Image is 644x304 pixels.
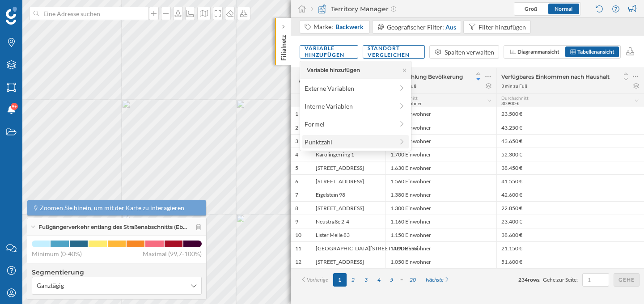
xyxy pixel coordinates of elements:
div: 41.550 € [496,174,644,188]
span: 234 [518,276,528,283]
span: 30.900 € [501,101,519,106]
div: 1.700 Einwohner [386,148,496,161]
div: 38.600 € [496,228,644,241]
span: Durchschnitt [501,95,529,101]
div: 23.400 € [496,215,644,228]
div: 10 [295,232,301,239]
span: Volkszählung Bevölkerung [390,73,463,80]
span: 9+ [12,102,17,111]
span: Backwerk [335,22,364,31]
div: 2.200 Einwohner [386,107,496,121]
div: 22.850 € [496,201,644,215]
div: Territory Manager [311,4,396,13]
span: Normal [555,5,572,12]
div: Neustraße 2-4 [311,215,386,228]
div: 4 [295,151,298,158]
div: 3 [295,138,298,145]
div: 2 [295,124,298,131]
div: 11 [295,245,301,252]
div: 6 [295,178,298,185]
div: Aus [445,22,456,32]
div: 38.450 € [496,161,644,174]
h4: Segmentierung [32,268,202,277]
div: [STREET_ADDRESS] [311,174,386,188]
span: Ganztägig [37,281,64,290]
div: 9 [295,218,298,225]
div: 43.650 € [496,134,644,148]
span: rows [528,276,539,283]
span: Zoomen Sie hinein, um mit der Karte zu interagieren [40,203,184,212]
div: 1.150 Einwohner [386,228,496,241]
div: Filter hinzufügen [479,22,526,32]
div: 52.300 € [496,148,644,161]
div: [STREET_ADDRESS] [311,161,386,174]
div: 42.600 € [496,188,644,201]
span: # [295,77,306,85]
span: Groß [525,5,538,12]
span: . [539,276,541,283]
div: 1.300 Einwohner [386,201,496,215]
p: Filialnetz [279,31,288,61]
div: 1.780 Einwohner [386,134,496,148]
span: Support [19,6,51,14]
div: Lister Meile 83 [311,228,386,241]
div: 7 [295,191,298,198]
div: Eigelstein 98 [311,188,386,201]
span: Fußgängerverkehr entlang des Straßenabschnitts (Eb… [38,223,187,231]
span: Diagrammansicht [517,48,559,55]
div: 1.160 Einwohner [386,215,496,228]
div: Variable hinzufügen [300,42,358,62]
div: 1.820 Einwohner [386,121,496,134]
div: [STREET_ADDRESS] [311,201,386,215]
div: 1.560 Einwohner [386,174,496,188]
div: Marke: [314,22,365,31]
div: 8 [295,205,298,212]
div: 12 [295,258,301,266]
div: 1.050 Einwohner [386,255,496,268]
div: 1.380 Einwohner [386,188,496,201]
div: 1.630 Einwohner [386,161,496,174]
div: 21.150 € [496,241,644,255]
div: 23.500 € [496,107,644,121]
img: territory-manager.svg [318,4,326,13]
div: Spalten verwalten [445,47,494,57]
span: Maximal (99,7-100%) [143,249,202,258]
div: 5 [295,165,298,172]
div: 1 [295,110,298,118]
img: Geoblink Logo [6,7,17,25]
div: [GEOGRAPHIC_DATA][STREET_ADDRESS] [311,241,386,255]
span: Geografischer Filter: [387,23,444,31]
span: Verfügbares Einkommen nach Haushalt [501,73,610,80]
div: Interne Variablen [305,101,394,111]
input: 1 [585,275,606,284]
div: Externe Variablen [305,84,394,93]
span: Gehe zur Seite: [543,276,578,284]
div: Formel [305,119,394,129]
div: Karolingerring 1 [311,148,386,161]
span: Minimum (0-40%) [32,249,82,258]
div: Standort vergleichen [363,42,424,62]
span: Tabellenansicht [577,48,614,55]
div: [STREET_ADDRESS] [311,255,386,268]
div: 1.090 Einwohner [386,241,496,255]
div: 3 min zu Fuß [501,83,527,89]
div: 51.600 € [496,255,644,268]
div: Punktzahl [305,137,394,147]
div: Variable hinzufügen [307,66,360,74]
div: 43.250 € [496,121,644,134]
